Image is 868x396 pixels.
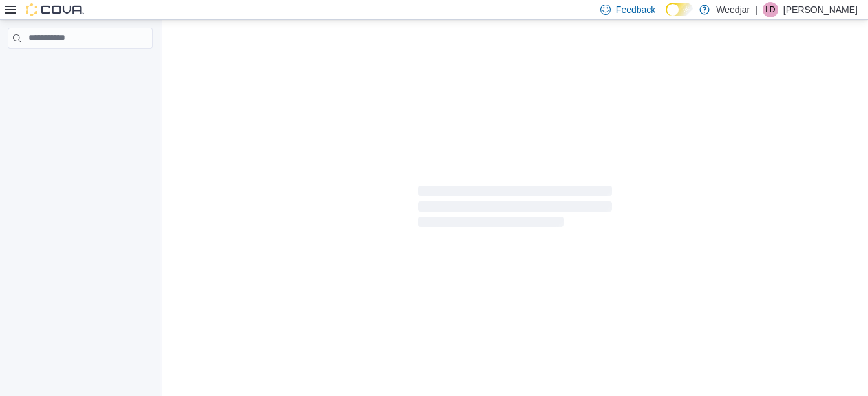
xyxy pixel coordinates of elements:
[418,188,612,230] span: Loading
[783,2,858,17] p: [PERSON_NAME]
[616,3,655,16] span: Feedback
[666,3,693,16] input: Dark Mode
[666,16,666,17] span: Dark Mode
[765,2,775,17] span: LD
[8,51,153,82] nav: Complex example
[763,2,778,17] div: Lauren Daniels
[26,3,84,16] img: Cova
[716,2,750,17] p: Weedjar
[755,2,757,17] p: |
